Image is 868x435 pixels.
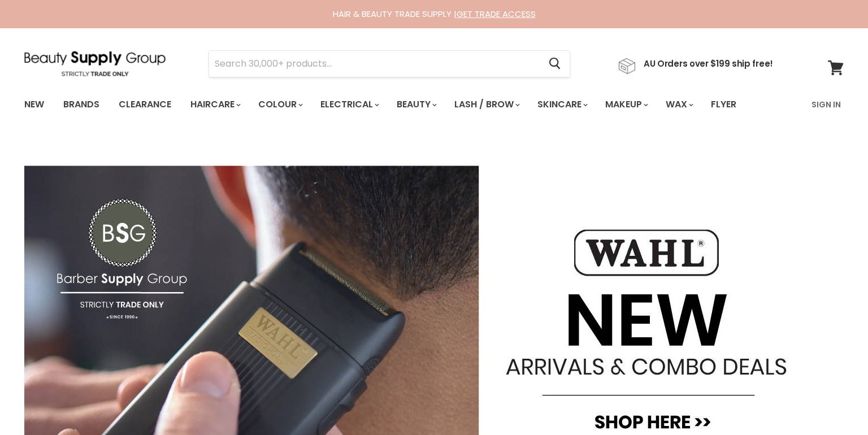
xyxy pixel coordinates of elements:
nav: Main [10,88,858,121]
input: Search [209,51,540,77]
form: Product [209,50,570,77]
a: Haircare [182,93,248,116]
a: New [16,93,53,116]
a: Skincare [529,93,594,116]
a: GET TRADE ACCESS [457,8,536,20]
a: Sign In [805,93,848,116]
a: Makeup [597,93,655,116]
iframe: Gorgias live chat messenger [811,382,857,424]
ul: Main menu [16,88,775,121]
a: Beauty [388,93,444,116]
a: Electrical [312,93,386,116]
div: HAIR & BEAUTY TRADE SUPPLY | [10,8,858,20]
a: Brands [55,93,108,116]
button: Search [540,51,570,77]
a: Flyer [702,93,745,116]
a: Colour [250,93,310,116]
a: Wax [657,93,700,116]
a: Clearance [110,93,180,116]
a: Lash / Brow [446,93,527,116]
